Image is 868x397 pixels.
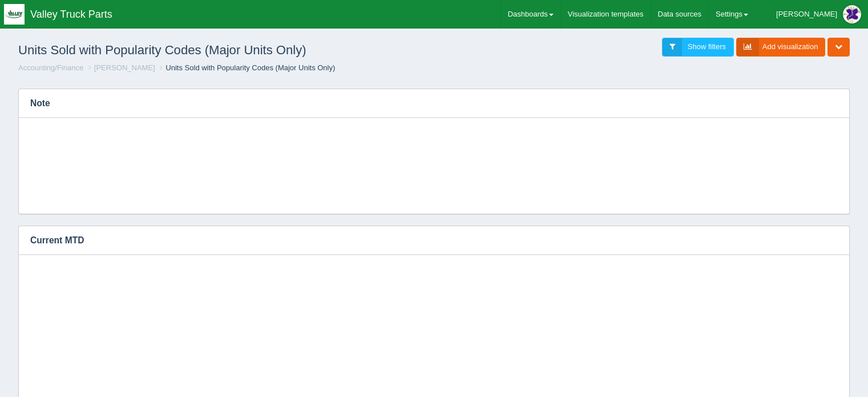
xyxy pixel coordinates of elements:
[843,5,861,23] img: Profile Picture
[662,38,734,57] a: Show filters
[688,42,726,51] span: Show filters
[30,9,112,20] span: Valley Truck Parts
[4,4,25,25] img: q1blfpkbivjhsugxdrfq.png
[18,63,83,72] a: Accounting/Finance
[736,38,826,57] a: Add visualization
[19,226,832,255] h3: Current MTD
[157,63,335,74] li: Units Sold with Popularity Codes (Major Units Only)
[94,63,155,72] a: [PERSON_NAME]
[19,89,832,118] h3: Note
[18,38,434,63] h1: Units Sold with Popularity Codes (Major Units Only)
[776,3,837,26] div: [PERSON_NAME]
